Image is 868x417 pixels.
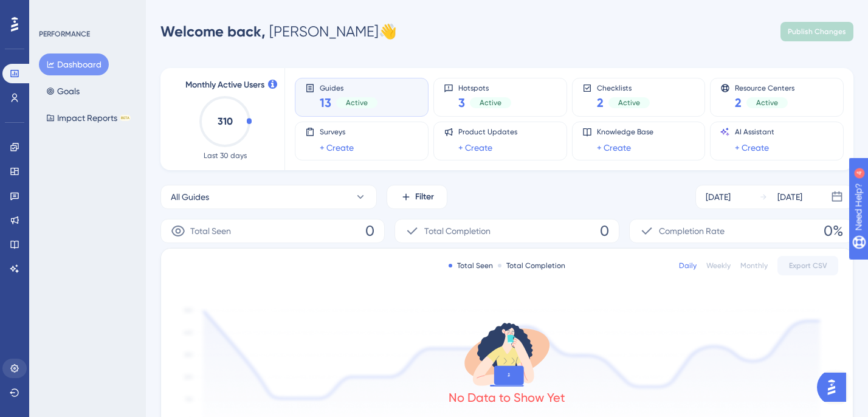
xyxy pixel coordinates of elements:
span: Surveys [320,127,354,137]
span: Active [480,98,501,108]
iframe: UserGuiding AI Assistant Launcher [817,369,853,405]
span: Export CSV [789,261,827,271]
div: Total Seen [449,261,493,271]
button: Impact ReportsBETA [39,107,138,129]
div: 4 [84,6,88,16]
div: [PERSON_NAME] 👋 [160,22,397,41]
span: Hotspots [458,83,511,92]
span: Checklists [597,83,650,92]
div: Daily [679,261,697,271]
button: All Guides [160,185,377,209]
span: Last 30 days [204,151,247,160]
span: Monthly Active Users [185,78,264,92]
span: Knowledge Base [597,127,653,137]
button: Goals [39,80,87,102]
div: [DATE] [706,190,731,204]
span: Active [618,98,640,108]
span: Active [756,98,778,108]
div: Total Completion [498,261,565,271]
span: All Guides [171,190,209,204]
span: Product Updates [458,127,517,137]
span: 3 [458,94,465,111]
div: PERFORMANCE [39,29,90,39]
span: 0 [365,221,374,241]
div: Monthly [740,261,768,271]
button: Export CSV [777,256,838,275]
div: Weekly [706,261,731,271]
span: Total Seen [190,224,231,238]
div: [DATE] [777,190,802,204]
span: Total Completion [424,224,491,238]
a: + Create [597,140,631,155]
span: Need Help? [29,3,76,18]
span: Guides [320,83,377,92]
div: No Data to Show Yet [449,389,565,406]
a: + Create [458,140,492,155]
span: Publish Changes [788,27,846,36]
span: Completion Rate [659,224,725,238]
button: Filter [387,185,447,209]
span: AI Assistant [735,127,774,137]
span: Resource Centers [735,83,794,92]
span: 2 [597,94,604,111]
button: Dashboard [39,53,109,75]
a: + Create [735,140,769,155]
button: Publish Changes [780,22,853,41]
span: 0 [600,221,609,241]
span: Filter [415,190,434,204]
span: Active [346,98,368,108]
div: BETA [120,115,131,121]
a: + Create [320,140,354,155]
text: 310 [218,115,233,127]
span: 0% [824,221,843,241]
span: 13 [320,94,331,111]
span: 2 [735,94,742,111]
span: Welcome back, [160,22,266,40]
